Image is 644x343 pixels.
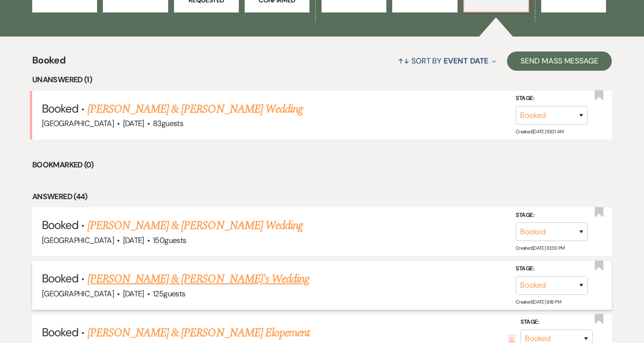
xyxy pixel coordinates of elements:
span: ↑↓ [398,56,409,66]
li: Unanswered (1) [32,74,612,86]
li: Bookmarked (0) [32,159,612,171]
span: [DATE] [123,289,144,299]
button: Send Mass Message [507,51,612,71]
span: Booked [32,53,65,74]
label: Stage: [516,210,588,221]
span: [DATE] [123,118,144,128]
label: Stage: [516,264,588,274]
span: 125 guests [153,289,185,299]
li: Answered (44) [32,191,612,203]
span: 150 guests [153,235,186,245]
span: [DATE] [123,235,144,245]
span: [GEOGRAPHIC_DATA] [42,235,114,245]
span: Event Date [444,56,488,66]
span: [GEOGRAPHIC_DATA] [42,118,114,128]
span: Booked [42,271,78,286]
span: Created: [DATE] 10:01 AM [516,128,563,135]
span: Created: [DATE] 9:19 PM [516,298,561,305]
span: [GEOGRAPHIC_DATA] [42,289,114,299]
a: [PERSON_NAME] & [PERSON_NAME] Elopement [87,324,310,342]
span: Booked [42,217,78,232]
span: 83 guests [153,118,183,128]
span: Booked [42,325,78,340]
span: Created: [DATE] 10:30 PM [516,245,564,251]
a: [PERSON_NAME] & [PERSON_NAME] Wedding [87,217,303,234]
label: Stage: [520,317,593,328]
span: Booked [42,101,78,116]
a: [PERSON_NAME] & [PERSON_NAME] Wedding [87,101,303,118]
button: Sort By Event Date [394,48,500,74]
a: [PERSON_NAME] & [PERSON_NAME]'s Wedding [87,270,310,288]
label: Stage: [516,93,588,104]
